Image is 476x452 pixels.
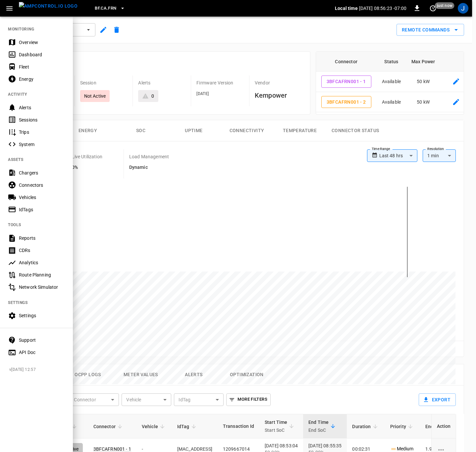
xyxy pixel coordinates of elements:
div: Reports [19,235,65,241]
span: BF.CA.FRN [95,5,116,12]
div: Support [19,337,65,343]
div: Vehicles [19,194,65,201]
div: IdTags [19,206,65,213]
div: Route Planning [19,272,65,278]
div: API Doc [19,349,65,356]
button: set refresh interval [428,3,438,14]
span: just now [435,2,454,9]
div: Chargers [19,170,65,176]
span: v [DATE] 12:57 [9,367,68,373]
div: Settings [19,312,65,319]
div: Analytics [19,259,65,266]
div: Network Simulator [19,284,65,290]
div: System [19,141,65,148]
div: Overview [19,39,65,46]
p: [DATE] 08:56:23 -07:00 [359,5,406,12]
div: Fleet [19,64,65,70]
div: Sessions [19,117,65,123]
div: CDRs [19,247,65,254]
div: Energy [19,76,65,82]
p: Local time [335,5,358,12]
div: Alerts [19,104,65,111]
img: ampcontrol.io logo [19,2,78,10]
div: profile-icon [458,3,468,14]
div: Dashboard [19,51,65,58]
div: Connectors [19,182,65,188]
div: Trips [19,129,65,135]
